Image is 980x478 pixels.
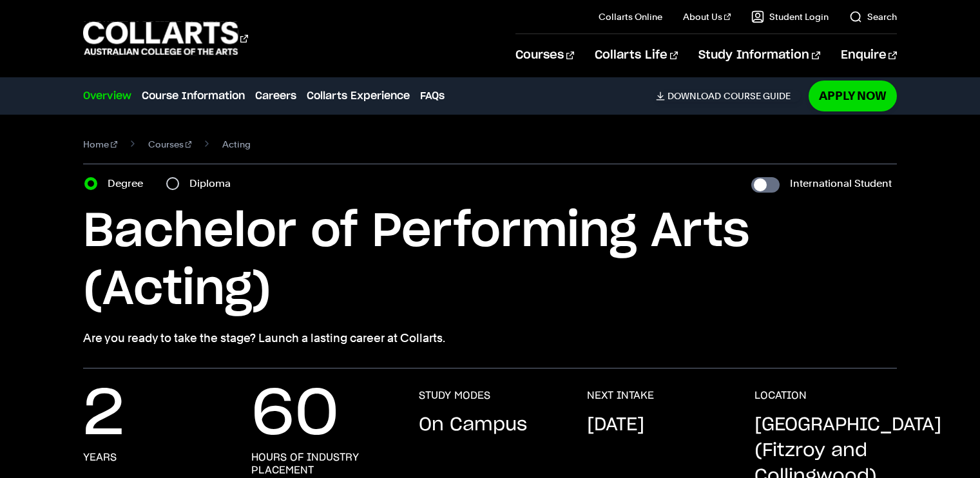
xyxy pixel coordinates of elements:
p: On Campus [419,412,527,438]
h3: STUDY MODES [419,389,490,402]
a: Overview [83,88,131,104]
a: Collarts Online [599,10,662,23]
p: 60 [251,389,339,441]
a: Courses [515,34,574,77]
span: Acting [222,135,251,153]
div: Go to homepage [83,20,248,57]
a: Student Login [751,10,829,23]
label: International Student [790,175,892,193]
p: [DATE] [587,412,644,438]
a: Enquire [841,34,897,77]
a: Home [83,135,117,153]
a: About Us [683,10,731,23]
h1: Bachelor of Performing Arts (Acting) [83,203,896,319]
label: Diploma [189,175,238,193]
a: Careers [255,88,296,104]
h3: hours of industry placement [251,451,393,477]
a: Courses [148,135,192,153]
p: 2 [83,389,124,441]
a: Search [849,10,897,23]
a: Collarts Experience [307,88,410,104]
h3: NEXT INTAKE [587,389,654,402]
a: FAQs [420,88,445,104]
a: DownloadCourse Guide [656,90,801,102]
h3: LOCATION [754,389,807,402]
a: Apply Now [809,81,897,111]
a: Study Information [698,34,820,77]
h3: years [83,451,117,464]
p: Are you ready to take the stage? Launch a lasting career at Collarts. [83,329,896,347]
span: Download [668,90,721,102]
label: Degree [108,175,151,193]
a: Course Information [142,88,245,104]
a: Collarts Life [595,34,678,77]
